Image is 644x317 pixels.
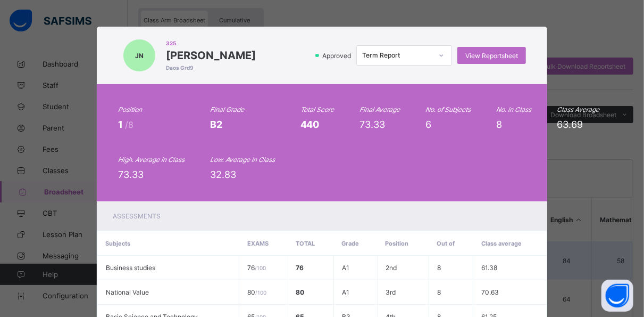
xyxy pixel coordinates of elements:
span: 8 [497,119,503,130]
span: 3rd [386,288,396,296]
i: Total Score [300,105,334,113]
span: Subjects [105,240,130,247]
span: 73.33 [360,119,386,130]
span: 32.83 [210,169,236,180]
span: / 100 [255,265,266,271]
span: 70.63 [481,288,499,296]
span: Class average [481,240,522,247]
span: Assessments [113,212,161,220]
i: Final Grade [210,105,244,113]
i: Class Average [557,105,600,113]
span: 63.69 [557,119,583,130]
span: Grade [341,240,359,247]
span: View Reportsheet [465,52,518,60]
i: Position [118,105,142,113]
i: Low. Average in Class [210,156,275,164]
span: 61.38 [481,264,497,272]
span: 8 [437,264,441,272]
span: 325 [166,40,256,46]
span: 1 [118,119,125,130]
span: [PERSON_NAME] [166,49,256,62]
span: 6 [426,119,432,130]
span: 2nd [386,264,397,272]
span: Out of [437,240,455,247]
button: Open asap [601,280,633,312]
span: B2 [210,119,222,130]
span: Total [296,240,315,247]
i: Final Average [360,105,400,113]
span: 76 [296,264,304,272]
span: JN [135,52,144,60]
span: Daos Grd9 [166,64,256,71]
i: High. Average in Class [118,156,185,164]
span: 8 [437,288,441,296]
span: A1 [342,264,349,272]
span: National Value [106,288,149,296]
span: 80 [296,288,305,296]
span: 76 [247,264,266,272]
span: Approved [321,52,354,60]
i: No. of Subjects [426,105,471,113]
span: /8 [125,119,133,130]
span: Business studies [106,264,155,272]
span: / 100 [255,289,266,296]
span: Position [386,240,409,247]
span: EXAMS [247,240,269,247]
span: 80 [247,288,266,296]
span: 440 [300,119,320,130]
div: Term Report [362,52,432,60]
span: A1 [342,288,349,296]
span: 73.33 [118,169,144,180]
i: No. in Class [497,105,532,113]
